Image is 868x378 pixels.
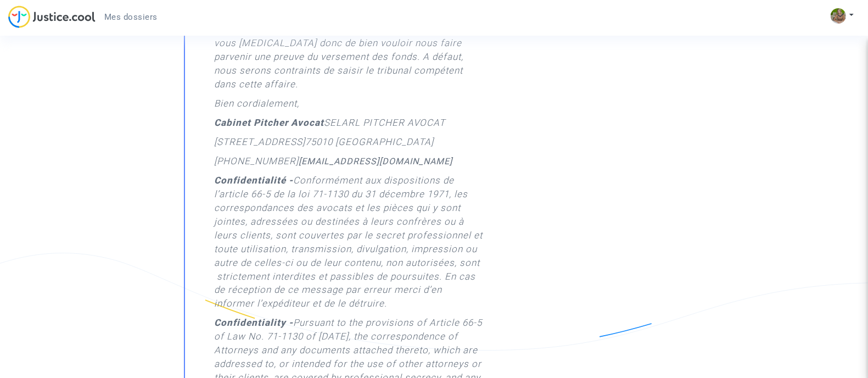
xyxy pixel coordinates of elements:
p: Bien cordialement, [214,97,299,116]
img: ACg8ocJXs7lJMzv4rbtKngyyYm3QQEZIQCg6QY4pAuzsPAMn7XJPstVV=s96-c [831,8,846,24]
p: [STREET_ADDRESS] [214,135,305,154]
span: Mes dossiers [104,12,158,22]
a: Mes dossiers [96,9,166,25]
p: SELARL PITCHER AVOCAT [324,116,445,135]
strong: Confidentiality - [214,318,293,329]
strong: Cabinet Pitcher Avocat [214,117,324,128]
i: Conformément aux dispositions de l’article 66-5 de la loi 71-1130 du 31 décembre 1971, les corres... [214,175,483,309]
a: [EMAIL_ADDRESS][DOMAIN_NAME] [299,156,452,166]
strong: Confidentialité - [214,175,293,186]
img: jc-logo.svg [8,5,96,28]
p: 75010 [GEOGRAPHIC_DATA] [305,135,434,154]
p: [PHONE_NUMBER] [214,154,299,174]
